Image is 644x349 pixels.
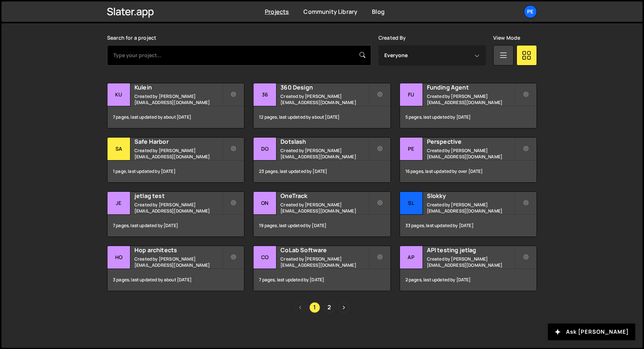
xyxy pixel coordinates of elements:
[400,106,537,128] div: 5 pages, last updated by [DATE]
[280,93,368,106] small: Created by [PERSON_NAME][EMAIL_ADDRESS][DOMAIN_NAME]
[107,269,244,291] div: 3 pages, last updated by about [DATE]
[254,160,390,182] div: 23 pages, last updated by [DATE]
[134,246,222,254] h2: Hop architects
[254,192,276,215] div: On
[280,147,368,160] small: Created by [PERSON_NAME][EMAIL_ADDRESS][DOMAIN_NAME]
[280,83,368,91] h2: 360 Design
[254,106,390,128] div: 12 pages, last updated by about [DATE]
[400,83,537,128] a: Fu Funding Agent Created by [PERSON_NAME][EMAIL_ADDRESS][DOMAIN_NAME] 5 pages, last updated by [D...
[253,191,390,237] a: On OneTrack Created by [PERSON_NAME][EMAIL_ADDRESS][DOMAIN_NAME] 19 pages, last updated by [DATE]
[254,215,390,237] div: 19 pages, last updated by [DATE]
[107,302,537,313] div: Pagination
[254,138,276,160] div: Do
[280,192,368,200] h2: OneTrack
[324,302,335,313] a: Page 2
[253,83,390,128] a: 36 360 Design Created by [PERSON_NAME][EMAIL_ADDRESS][DOMAIN_NAME] 12 pages, last updated by abou...
[400,137,537,183] a: Pe Perspective Created by [PERSON_NAME][EMAIL_ADDRESS][DOMAIN_NAME] 16 pages, last updated by ove...
[427,93,515,106] small: Created by [PERSON_NAME][EMAIL_ADDRESS][DOMAIN_NAME]
[548,324,635,340] button: Ask [PERSON_NAME]
[107,137,244,183] a: Sa Safe Harbor Created by [PERSON_NAME][EMAIL_ADDRESS][DOMAIN_NAME] 1 page, last updated by [DATE]
[134,93,222,106] small: Created by [PERSON_NAME][EMAIL_ADDRESS][DOMAIN_NAME]
[253,137,390,183] a: Do Dotslash Created by [PERSON_NAME][EMAIL_ADDRESS][DOMAIN_NAME] 23 pages, last updated by [DATE]
[303,8,357,16] a: Community Library
[107,191,244,237] a: je jetlag test Created by [PERSON_NAME][EMAIL_ADDRESS][DOMAIN_NAME] 7 pages, last updated by [DATE]
[134,256,222,268] small: Created by [PERSON_NAME][EMAIL_ADDRESS][DOMAIN_NAME]
[280,202,368,214] small: Created by [PERSON_NAME][EMAIL_ADDRESS][DOMAIN_NAME]
[378,35,406,41] label: Created By
[107,83,130,106] div: Ku
[253,246,390,291] a: Co CoLab Software Created by [PERSON_NAME][EMAIL_ADDRESS][DOMAIN_NAME] 7 pages, last updated by [...
[427,246,515,254] h2: API testing jetlag
[107,246,130,269] div: Ho
[427,256,515,268] small: Created by [PERSON_NAME][EMAIL_ADDRESS][DOMAIN_NAME]
[265,8,289,16] a: Projects
[107,160,244,182] div: 1 page, last updated by [DATE]
[493,35,520,41] label: View Mode
[400,191,537,237] a: Sl Slokky Created by [PERSON_NAME][EMAIL_ADDRESS][DOMAIN_NAME] 33 pages, last updated by [DATE]
[107,83,244,128] a: Ku Kulein Created by [PERSON_NAME][EMAIL_ADDRESS][DOMAIN_NAME] 7 pages, last updated by about [DATE]
[107,106,244,128] div: 7 pages, last updated by about [DATE]
[280,246,368,254] h2: CoLab Software
[427,192,515,200] h2: Slokky
[134,192,222,200] h2: jetlag test
[254,269,390,291] div: 7 pages, last updated by [DATE]
[134,147,222,160] small: Created by [PERSON_NAME][EMAIL_ADDRESS][DOMAIN_NAME]
[107,45,371,66] input: Type your project...
[400,192,423,215] div: Sl
[400,83,423,106] div: Fu
[400,269,537,291] div: 2 pages, last updated by [DATE]
[400,246,423,269] div: AP
[400,138,423,160] div: Pe
[134,202,222,214] small: Created by [PERSON_NAME][EMAIL_ADDRESS][DOMAIN_NAME]
[134,138,222,146] h2: Safe Harbor
[400,160,537,182] div: 16 pages, last updated by over [DATE]
[427,138,515,146] h2: Perspective
[400,215,537,237] div: 33 pages, last updated by [DATE]
[134,83,222,91] h2: Kulein
[427,147,515,160] small: Created by [PERSON_NAME][EMAIL_ADDRESS][DOMAIN_NAME]
[427,202,515,214] small: Created by [PERSON_NAME][EMAIL_ADDRESS][DOMAIN_NAME]
[338,302,349,313] a: Next page
[107,138,130,160] div: Sa
[427,83,515,91] h2: Funding Agent
[107,215,244,237] div: 7 pages, last updated by [DATE]
[107,192,130,215] div: je
[254,83,276,106] div: 36
[372,8,385,16] a: Blog
[280,256,368,268] small: Created by [PERSON_NAME][EMAIL_ADDRESS][DOMAIN_NAME]
[400,246,537,291] a: AP API testing jetlag Created by [PERSON_NAME][EMAIL_ADDRESS][DOMAIN_NAME] 2 pages, last updated ...
[107,35,156,41] label: Search for a project
[280,138,368,146] h2: Dotslash
[254,246,276,269] div: Co
[107,246,244,291] a: Ho Hop architects Created by [PERSON_NAME][EMAIL_ADDRESS][DOMAIN_NAME] 3 pages, last updated by a...
[524,5,537,18] a: Pe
